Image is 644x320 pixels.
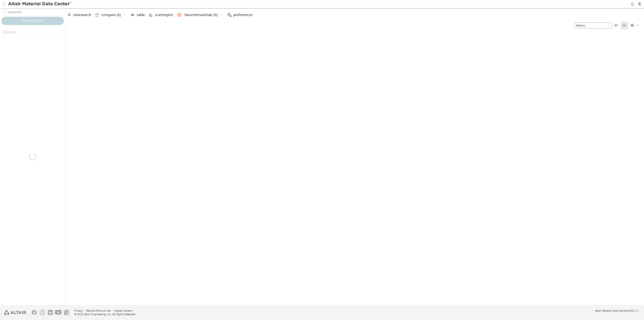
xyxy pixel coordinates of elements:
[74,309,83,312] a: Privacy
[227,13,231,17] i: 
[4,310,26,315] img: Altair Engineering
[622,23,626,27] i: 
[614,23,618,27] i: 
[74,312,136,316] div: © 2025 Altair Engineering, Inc. All Rights Reserved.
[86,309,110,312] a: Website Terms of Use
[628,21,641,29] button: Theme
[575,22,612,28] div: Unit System
[612,21,620,29] button: Table View
[137,13,145,17] span: table
[575,22,612,28] span: Metric
[595,309,627,312] span: Altair Material Data Center
[95,13,99,17] i: 
[101,13,121,17] span: compare (0)
[155,13,173,17] span: scatterplot
[630,23,634,27] i: 
[114,309,132,312] a: Cookie Consent
[184,13,218,17] span: favoritematerials (0)
[8,2,72,7] img: Altair Material Data Center
[233,13,253,17] span: preferences
[595,309,638,312] div: (v2025.1)
[73,13,91,17] span: newsearch
[620,21,628,29] button: Tile View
